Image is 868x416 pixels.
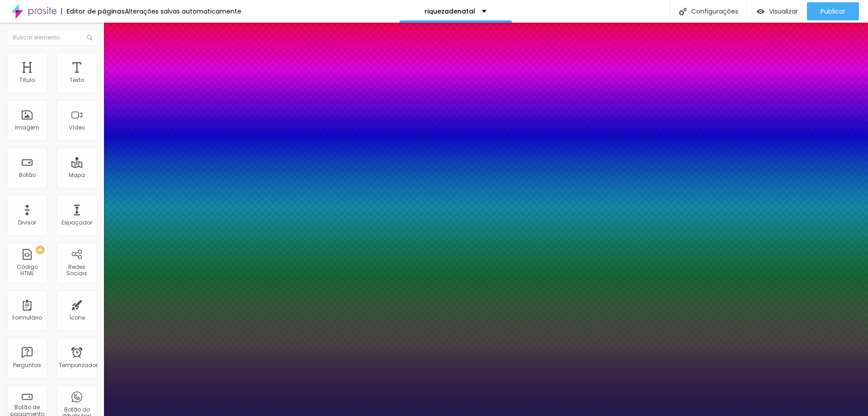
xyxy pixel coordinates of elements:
[87,35,92,40] img: Ícone
[821,7,845,16] font: Publicar
[69,171,85,179] font: Mapa
[15,124,39,131] font: Imagem
[425,7,475,16] font: riquezadenatal
[807,2,859,20] button: Publicar
[748,2,807,20] button: Visualizar
[66,263,87,277] font: Redes Sociais
[17,263,38,277] font: Código HTML
[19,76,35,84] font: Título
[13,361,41,369] font: Perguntas
[679,8,687,15] img: Ícone
[19,171,36,179] font: Botão
[7,29,97,46] input: Buscar elemento
[61,219,92,226] font: Espaçador
[69,314,85,321] font: Ícone
[12,314,42,321] font: Formulário
[691,7,738,16] font: Configurações
[125,7,241,16] font: Alterações salvas automaticamente
[59,361,98,369] font: Temporizador
[757,8,764,15] img: view-1.svg
[70,76,84,84] font: Texto
[69,124,85,131] font: Vídeo
[769,7,798,16] font: Visualizar
[18,219,36,226] font: Divisor
[66,7,125,16] font: Editor de páginas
